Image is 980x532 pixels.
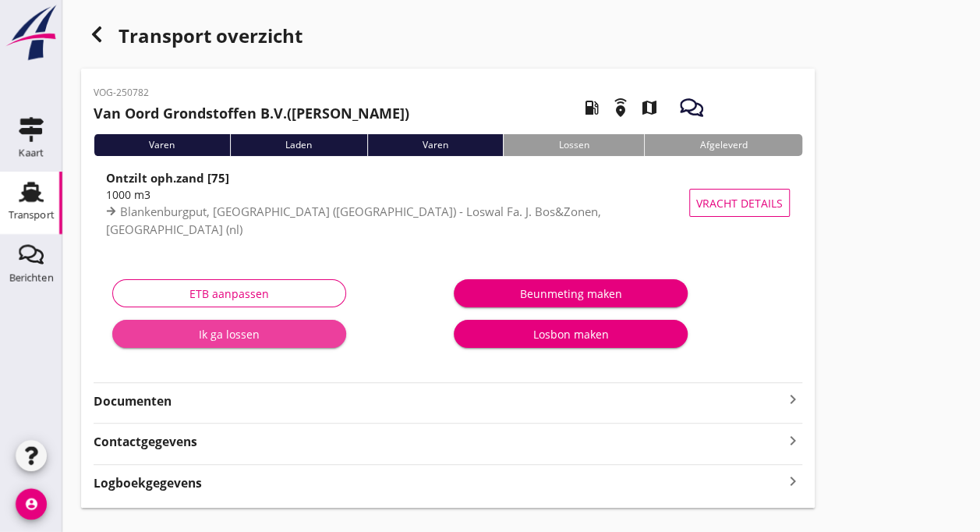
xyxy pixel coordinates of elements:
[112,320,346,348] button: Ik ga lossen
[503,134,644,156] div: Lossen
[230,134,367,156] div: Laden
[94,134,230,156] div: Varen
[16,488,47,520] i: account_circle
[94,392,784,410] strong: Documenten
[106,170,229,186] strong: Ontzilt oph.zand [75]
[466,326,675,342] div: Losbon maken
[644,134,802,156] div: Afgeleverd
[94,474,202,492] strong: Logboekgegevens
[9,272,54,282] div: Berichten
[689,189,790,217] button: Vracht details
[94,103,409,124] h2: ([PERSON_NAME])
[106,186,696,203] div: 1000 m3
[627,86,670,129] i: map
[454,279,688,307] button: Beunmeting maken
[19,147,44,158] div: Kaart
[9,210,55,220] div: Transport
[94,86,409,100] p: VOG-250782
[3,4,59,62] img: logo-small.a267ee39.svg
[696,195,783,211] span: Vracht details
[784,430,802,451] i: keyboard_arrow_right
[570,86,614,129] i: local_gas_station
[125,326,334,342] div: Ik ga lossen
[94,433,197,451] strong: Contactgegevens
[94,104,287,122] strong: Van Oord Grondstoffen B.V.
[112,279,346,307] button: ETB aanpassen
[784,471,802,492] i: keyboard_arrow_right
[466,286,675,302] div: Beunmeting maken
[784,390,802,409] i: keyboard_arrow_right
[81,19,815,56] div: Transport overzicht
[367,134,504,156] div: Varen
[126,286,333,302] div: ETB aanpassen
[454,320,688,348] button: Losbon maken
[106,204,601,237] span: Blankenburgput, [GEOGRAPHIC_DATA] ([GEOGRAPHIC_DATA]) - Loswal Fa. J. Bos&Zonen, [GEOGRAPHIC_DATA...
[94,168,802,237] a: Ontzilt oph.zand [75]1000 m3Blankenburgput, [GEOGRAPHIC_DATA] ([GEOGRAPHIC_DATA]) - Loswal Fa. J....
[599,86,642,129] i: emergency_share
